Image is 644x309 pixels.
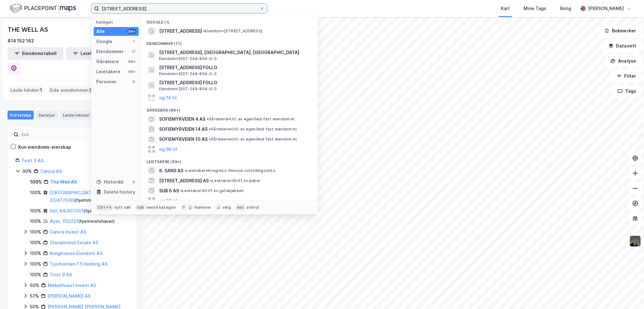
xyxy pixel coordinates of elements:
div: 100% [30,250,41,257]
button: og 14 til [159,94,177,102]
a: Tvist 9 AS [50,272,72,277]
div: Ctrl + k [96,204,113,211]
span: • [185,168,186,173]
div: Mine Tags [524,5,546,12]
span: SOFIEMYRVEIEN 14 AS [159,125,208,133]
div: Kart [501,5,510,12]
a: Canica Invest AS [50,229,86,235]
div: 0 [131,179,136,185]
a: Tjuvholmen 1 5 Holding AS [50,261,108,267]
div: Alle [96,28,105,35]
div: Kun eiendoms-eierskap [18,143,71,151]
div: Portefølje [8,111,34,119]
button: Tags [612,85,641,97]
div: tab [136,204,145,211]
div: 17 [131,49,136,54]
div: THE WELL AS [8,25,49,35]
div: Leide lokaler : [8,85,45,95]
div: Eiendommer [96,48,124,55]
span: Gårdeiere • Utl. av egen/leid fast eiendom el. [207,117,295,122]
a: Hol, 64/457/0/5 [50,208,84,213]
button: Bokmerker [599,25,641,37]
div: 814 152 162 [8,37,34,45]
span: [STREET_ADDRESS] AS [159,177,209,185]
div: ( hjemmelshaver ) [50,207,120,215]
div: 99+ [127,59,136,64]
div: 0 [131,79,136,84]
a: Tvist 3 AS [21,158,44,163]
div: 100% [30,189,41,196]
span: • [209,127,211,131]
span: SOFIEMYRVEIEN 10 AS [159,135,208,143]
button: Datasett [603,40,641,52]
button: og 96 til [159,146,177,153]
span: • [180,188,182,193]
button: Leietakertabell [66,47,122,60]
span: Gårdeiere • Utl. av egen/leid fast eiendom el. [209,127,297,132]
span: Leietaker • Drift av gatekjøkken [180,188,244,193]
div: [PERSON_NAME] [588,5,624,12]
span: • [203,29,205,33]
div: markere [194,205,211,210]
div: 100% [30,239,41,246]
button: og 96 til [159,197,177,204]
span: 1 [40,86,42,94]
span: 0 [89,86,92,94]
button: Eiendomstabell [8,47,64,60]
div: velg [222,205,231,210]
div: Kategori [96,20,139,25]
button: Analyse [605,55,641,67]
a: [PERSON_NAME] AS [47,293,91,299]
span: • [209,137,211,141]
div: Leietakere [96,68,120,75]
div: 100% [30,178,42,186]
img: logo.f888ab2527a4732fd821a326f86c7f29.svg [10,3,76,14]
span: Leietaker • Drift av puber [210,178,261,183]
div: Google [96,38,112,45]
div: 90% [22,168,32,175]
div: Personer [96,78,117,86]
input: Søk på adresse, matrikkel, gårdeiere, leietakere eller personer [99,4,259,13]
span: [STREET_ADDRESS] [159,27,202,35]
span: Gårdeiere • Utl. av egen/leid fast eiendom el. [209,137,297,142]
a: [GEOGRAPHIC_DATA], 33/47/0/49 [50,190,97,203]
div: 99+ [127,69,136,74]
span: [STREET_ADDRESS], [GEOGRAPHIC_DATA], [GEOGRAPHIC_DATA] [159,49,310,56]
div: Leide lokaler [60,111,100,119]
span: [STREET_ADDRESS] FOLLO [159,79,310,86]
iframe: Chat Widget [613,279,644,309]
div: ( hjemmelshaver ) [50,189,129,204]
a: Kongeveien Eiendom AS [50,251,103,256]
a: The Well AS [50,179,77,185]
div: Bolig [560,5,571,12]
div: Gårdeiere (99+) [142,103,318,114]
div: ( hjemmelshaver ) [50,218,115,225]
div: 99+ [127,29,136,34]
div: neste kategori [147,205,176,210]
div: Delete history [104,188,135,196]
div: 1 [91,112,97,118]
span: Leietaker • Kongress-/messe-/utstillingsvirks. [185,168,276,173]
div: nytt søk [114,205,131,210]
div: 57% [30,292,39,300]
div: Historikk [96,178,124,186]
div: Gårdeiere [96,58,119,65]
a: Møbelhuset Invest AS [48,283,96,288]
div: 100% [30,218,41,225]
div: avbryt [247,205,259,210]
span: Eiendom • 3207-249-804-0-0 [159,56,217,61]
div: Google (1) [142,15,318,26]
div: 1 [131,39,136,44]
span: Eiendom • 3207-249-804-0-0 [159,86,217,91]
button: Filter [611,70,641,82]
span: [STREET_ADDRESS] FOLLO [159,64,310,71]
div: Leietakere (99+) [142,154,318,166]
div: 100% [30,207,41,215]
a: Glenalmond Estate AS [50,240,98,245]
span: Eiendom • 3207-249-804-0-0 [159,71,217,76]
a: Canica AS [40,168,62,174]
span: SOFIEMYRVEIEN 4 AS [159,115,205,123]
a: Øyer, 155/221 [50,218,78,224]
span: 6. SANS AS [159,167,183,174]
div: esc [236,204,246,211]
